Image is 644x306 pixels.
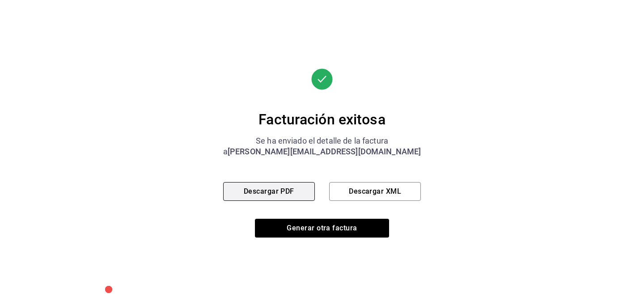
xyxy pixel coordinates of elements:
div: a [223,146,421,157]
button: Descargar XML [329,182,421,201]
button: Generar otra factura [255,219,389,238]
div: Facturación exitosa [223,110,421,128]
span: [PERSON_NAME][EMAIL_ADDRESS][DOMAIN_NAME] [228,147,421,156]
button: Descargar PDF [223,182,315,201]
div: Se ha enviado el detalle de la factura [223,136,421,146]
